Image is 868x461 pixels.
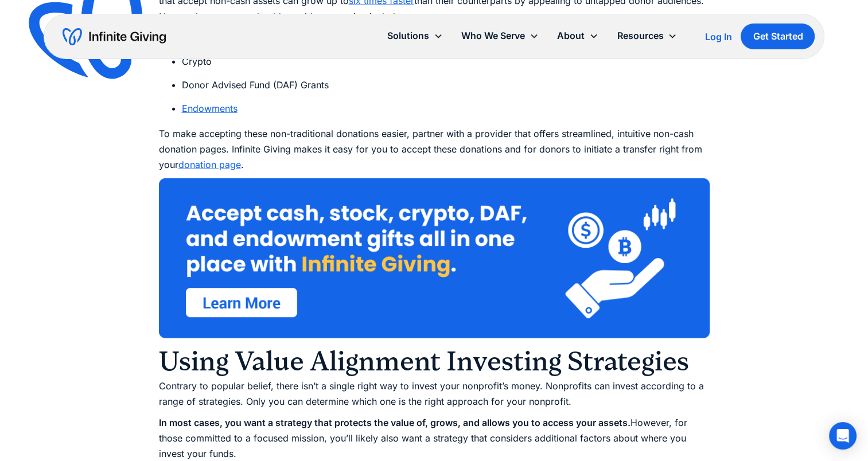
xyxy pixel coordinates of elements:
[452,24,548,48] div: Who We Serve
[557,28,585,44] div: About
[182,54,710,69] li: Crypto
[548,24,608,48] div: About
[159,344,710,378] h2: Using Value Alignment Investing Strategies
[178,159,241,170] a: donation page
[608,24,686,48] div: Resources
[159,417,630,428] strong: In most cases, you want a strategy that protects the value of, grows, and allows you to access yo...
[159,378,710,409] p: Contrary to popular belief, there isn’t a single right way to invest your nonprofit’s money. Nonp...
[63,28,166,46] a: home
[741,24,815,49] a: Get Started
[617,28,663,44] div: Resources
[829,422,857,450] div: Open Intercom Messenger
[159,178,710,338] img: Accept cash, stock, crypto, DAF, and endowment gifts all in one place with Infinite Giving. Click...
[159,126,710,173] p: To make accepting these non-traditional donations easier, partner with a provider that offers str...
[378,24,452,48] div: Solutions
[182,103,238,114] a: Endowments
[704,32,731,41] div: Log In
[182,77,710,93] li: Donor Advised Fund (DAF) Grants
[461,28,525,44] div: Who We Serve
[704,30,731,44] a: Log In
[387,28,429,44] div: Solutions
